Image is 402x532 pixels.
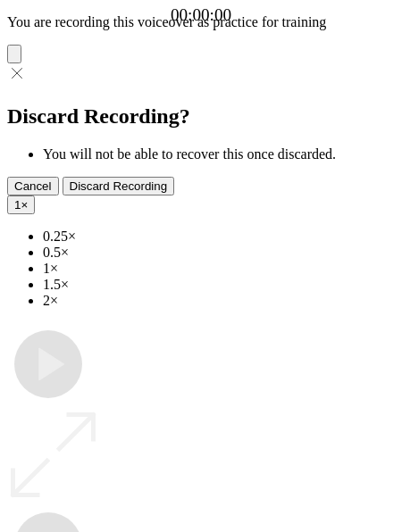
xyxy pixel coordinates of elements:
li: 2× [43,293,395,309]
a: 00:00:00 [171,5,231,25]
button: Discard Recording [63,177,175,195]
li: You will not be able to recover this once discarded. [43,146,395,162]
li: 1.5× [43,277,395,293]
button: 1× [7,195,35,214]
li: 0.5× [43,245,395,261]
p: You are recording this voiceover as practice for training [7,14,395,30]
button: Cancel [7,177,59,195]
li: 1× [43,261,395,277]
li: 0.25× [43,229,395,245]
span: 1 [14,198,21,212]
h2: Discard Recording? [7,104,395,129]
